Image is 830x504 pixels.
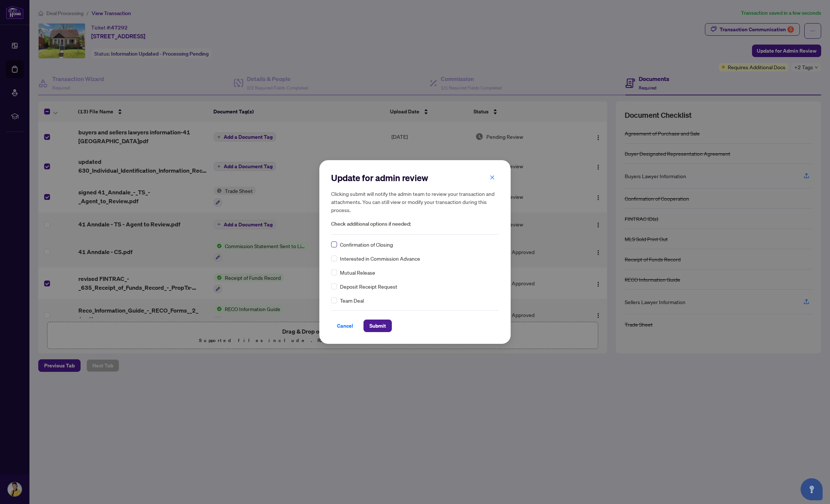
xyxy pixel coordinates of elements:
[369,320,386,332] span: Submit
[363,320,392,332] button: Submit
[801,478,823,500] button: Open asap
[340,254,420,262] span: Interested in Commission Advance
[337,320,353,332] span: Cancel
[490,175,495,180] span: close
[340,240,393,249] span: Confirmation of Closing
[331,320,359,332] button: Cancel
[331,172,499,184] h2: Update for admin review
[331,190,499,214] h5: Clicking submit will notify the admin team to review your transaction and attachments. You can st...
[340,282,397,290] span: Deposit Receipt Request
[340,296,364,304] span: Team Deal
[331,220,499,228] span: Check additional options if needed:
[340,268,375,276] span: Mutual Release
